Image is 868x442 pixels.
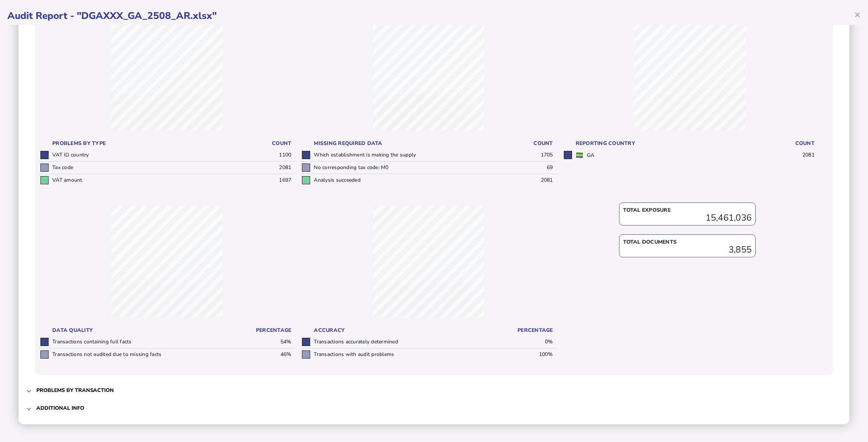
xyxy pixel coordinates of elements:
td: 54% [252,336,295,348]
div: Total documents [623,238,752,246]
td: 1705 [514,149,557,161]
td: 1697 [252,174,295,186]
td: VAT ID country [50,149,252,161]
td: Which establishment is making the supply [312,149,514,161]
mat-expansion-panel-header: Problems by transaction [26,381,842,399]
td: Analysis succeeded [312,174,514,186]
td: 2081 [776,149,818,161]
th: Data Quality [50,325,252,336]
td: Tax code [50,161,252,174]
h3: Problems by transaction [36,387,114,394]
span: × [854,7,861,22]
label: GA [587,152,595,159]
h1: Audit Report - "DGAXXX_GA_2508_AR.xlsx" [7,9,861,22]
td: Transactions not audited due to missing facts [50,348,252,360]
th: Count [252,138,295,149]
div: Audit summary [26,8,842,381]
td: 2081 [514,174,557,186]
th: Missing required data [312,138,514,149]
h3: Additional info [36,405,84,412]
td: 0% [514,336,557,348]
th: Accuracy [312,325,514,336]
th: Reporting country [574,138,776,149]
td: Transactions accurately determined [312,336,514,348]
td: 2081 [252,161,295,174]
th: Percentage [252,325,295,336]
td: No corresponding tax code: M0 [312,161,514,174]
img: ga.png [576,152,583,158]
div: 3,855 [623,246,752,253]
td: 1100 [252,149,295,161]
th: Percentage [514,325,557,336]
td: 46% [252,348,295,360]
td: 69 [514,161,557,174]
td: Transactions with audit problems [312,348,514,360]
mat-expansion-panel-header: Additional info [26,399,842,417]
div: 15,461,036 [623,214,752,221]
th: Count [776,138,818,149]
td: Transactions containing full facts [50,336,252,348]
th: Problems by type [50,138,252,149]
div: Total exposure [623,207,752,214]
td: VAT amount [50,174,252,186]
td: 100% [514,348,557,360]
th: Count [514,138,557,149]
